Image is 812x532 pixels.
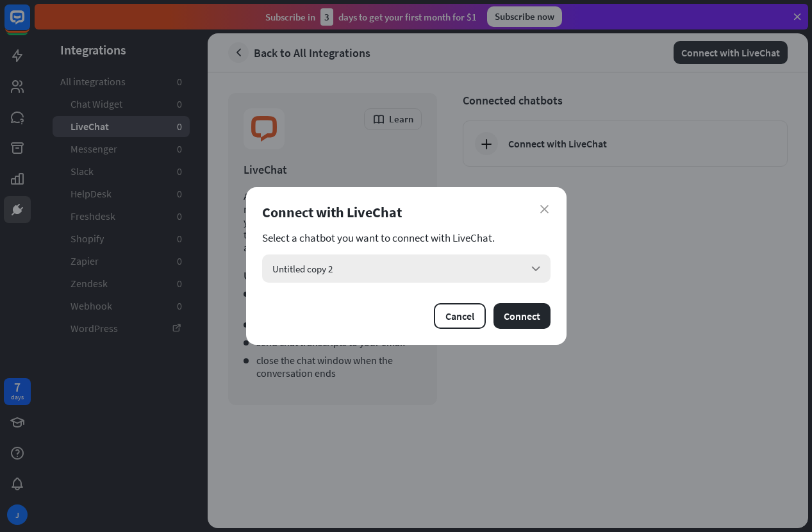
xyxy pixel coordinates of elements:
[493,303,551,329] button: Connect
[434,303,486,329] button: Cancel
[540,205,549,213] i: close
[262,231,551,244] section: Select a chatbot you want to connect with LiveChat.
[262,203,551,221] div: Connect with LiveChat
[10,5,49,44] button: Open LiveChat chat widget
[529,262,543,276] i: arrow_down
[272,263,333,275] span: Untitled copy 2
